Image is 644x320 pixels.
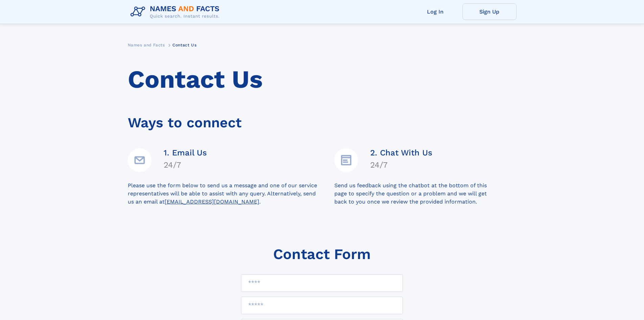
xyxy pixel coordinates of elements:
span: Contact Us [172,43,196,47]
h4: 2. Chat With Us [370,148,432,157]
h1: Contact Form [273,246,371,262]
h1: Contact Us [128,65,517,94]
a: Sign Up [462,3,517,20]
h4: 24/7 [370,160,432,170]
img: Logo Names and Facts [128,3,225,21]
h4: 1. Email Us [164,148,207,157]
div: Send us feedback using the chatbot at the bottom of this page to specify the question or a proble... [334,182,517,206]
div: Please use the form below to send us a message and one of our service representatives will be abl... [128,182,334,206]
a: Names and Facts [128,41,165,49]
div: Ways to connect [128,105,517,133]
a: [EMAIL_ADDRESS][DOMAIN_NAME] [165,198,259,205]
img: Email Address Icon [128,148,151,172]
h4: 24/7 [164,160,207,170]
a: Log In [408,3,462,20]
img: Details Icon [334,148,358,172]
